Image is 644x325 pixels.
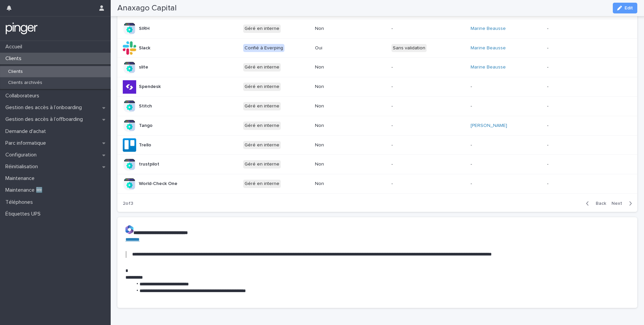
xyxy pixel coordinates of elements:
img: mTgBEunGTSyRkCgitkcU [5,22,38,35]
p: Maintenance 🆕 [3,187,48,193]
p: Non [315,103,371,109]
p: Clients [3,69,28,75]
p: - [547,123,603,129]
p: Accueil [3,44,28,50]
div: Géré en interne [243,180,281,188]
p: Réinitialisation [3,164,43,170]
p: - [391,142,447,148]
p: - [391,26,447,32]
p: - [471,161,527,167]
p: - [547,26,603,32]
p: Étiquettes UPS [3,211,46,217]
p: - [547,142,603,148]
tr: StitchGéré en interneNon--- [117,96,637,116]
p: - [391,64,447,70]
p: Gestion des accès à l’onboarding [3,104,87,111]
button: Edit [613,3,637,13]
p: - [391,84,447,90]
span: Edit [625,6,633,10]
p: - [391,123,447,129]
p: - [471,142,527,148]
p: Non [315,84,371,90]
p: Maintenance [3,175,40,182]
p: Non [315,181,371,187]
p: Collaborateurs [3,93,45,99]
p: slite [139,64,148,70]
p: 2 of 3 [117,195,139,212]
p: Clients [3,55,27,62]
p: Non [315,26,371,32]
a: [PERSON_NAME] [471,123,507,129]
p: - [391,103,447,109]
p: Gestion des accès à l’offboarding [3,116,88,123]
div: Géré en interne [243,25,281,33]
p: Oui [315,45,371,51]
p: Tango [139,123,153,129]
p: Téléphones [3,199,38,205]
p: Non [315,123,371,129]
p: - [391,161,447,167]
p: Non [315,142,371,148]
tr: SlackConfié à EverpingOuiSans validationMarine Beausse - [117,38,637,58]
div: Géré en interne [243,63,281,72]
p: - [471,84,527,90]
div: Géré en interne [243,141,281,149]
div: Géré en interne [243,83,281,91]
p: Configuration [3,152,42,158]
tr: TangoGéré en interneNon-[PERSON_NAME] - [117,116,637,135]
p: SIRH [139,26,150,32]
tr: World-Check OneGéré en interneNon--- [117,174,637,194]
p: World-Check One [139,181,177,187]
div: Sans validation [391,44,427,52]
p: Clients archivés [3,80,48,86]
a: Marine Beausse [471,64,506,70]
p: - [471,181,527,187]
p: - [547,161,603,167]
p: Demande d'achat [3,128,51,135]
tr: trustpilotGéré en interneNon--- [117,155,637,174]
p: - [547,84,603,90]
p: trustpilot [139,161,159,167]
p: Slack [139,45,150,51]
p: - [547,181,603,187]
div: Géré en interne [243,160,281,169]
tr: sliteGéré en interneNon-Marine Beausse - [117,58,637,77]
p: - [547,45,603,51]
p: Stitch [139,103,152,109]
div: Géré en interne [243,102,281,110]
span: Next [611,201,626,206]
p: Non [315,161,371,167]
tr: SIRHGéré en interneNon-Marine Beausse - [117,19,637,38]
div: Confié à Everping [243,44,284,52]
tr: SpendeskGéré en interneNon--- [117,77,637,97]
img: Z [125,225,133,234]
a: Marine Beausse [471,45,506,51]
p: Trello [139,142,151,148]
h2: Anaxago Capital [117,3,177,13]
p: - [471,103,527,109]
p: - [547,64,603,70]
tr: TrelloGéré en interneNon--- [117,135,637,155]
p: Non [315,64,371,70]
p: Parc informatique [3,140,51,146]
a: Marine Beausse [471,26,506,32]
p: Spendesk [139,84,161,90]
span: Back [592,201,606,206]
button: Back [581,200,609,206]
p: - [547,103,603,109]
button: Next [609,200,637,206]
div: Géré en interne [243,122,281,130]
p: - [391,181,447,187]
